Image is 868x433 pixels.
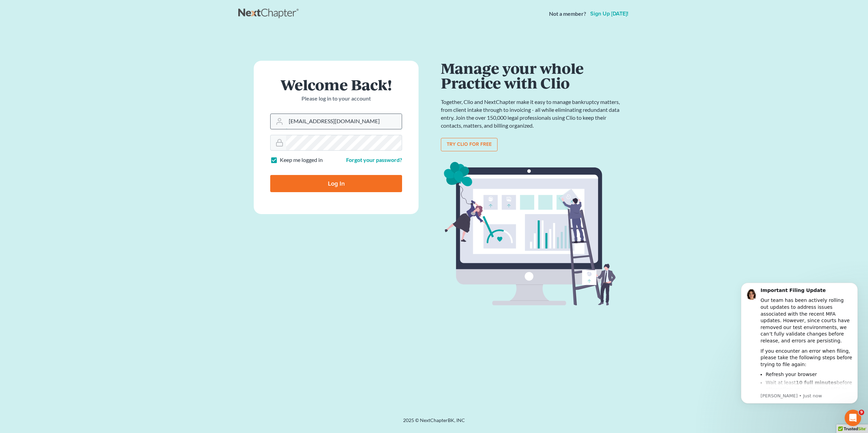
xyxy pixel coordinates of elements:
[441,61,623,90] h1: Manage your whole Practice with Clio
[859,410,864,415] span: 9
[280,156,323,164] label: Keep me logged in
[270,175,402,192] input: Log In
[270,95,402,103] p: Please log in to your account
[238,417,630,429] div: 2025 © NextChapterBK, INC
[441,98,623,129] p: Together, Clio and NextChapter make it easy to manage bankruptcy matters, from client intake thro...
[346,156,402,163] a: Forgot your password?
[441,138,498,152] a: Try clio for free
[270,77,402,92] h1: Welcome Back!
[441,160,623,308] img: clio_bg-1f7fd5e12b4bb4ecf8b57ca1a7e67e4ff233b1f5529bdf2c1c242739b0445cb7.svg
[549,10,586,18] strong: Not a member?
[589,11,630,16] a: Sign up [DATE]!
[731,274,868,430] iframe: Intercom notifications message
[286,114,402,129] input: Email Address
[845,410,861,426] iframe: Intercom live chat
